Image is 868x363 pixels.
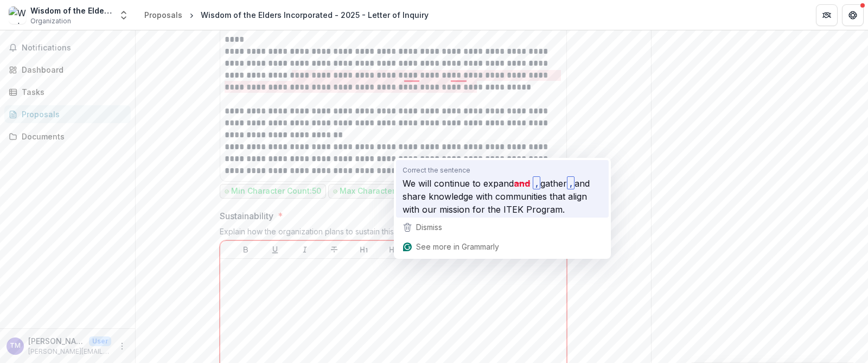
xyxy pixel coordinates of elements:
[239,243,252,256] button: Bold
[116,340,129,353] button: More
[22,43,126,53] span: Notifications
[140,7,187,23] a: Proposals
[231,187,321,196] p: Min Character Count: 50
[4,61,131,79] a: Dashboard
[201,9,429,21] div: Wisdom of the Elders Incorporated - 2025 - Letter of Inquiry
[816,4,838,26] button: Partners
[22,86,122,98] div: Tasks
[4,83,131,101] a: Tasks
[28,335,85,347] p: [PERSON_NAME][US_STATE]
[22,109,122,120] div: Proposals
[10,342,21,349] div: Teresa Montana
[116,4,131,26] button: Open entity switcher
[9,7,26,24] img: Wisdom of the Elders Incorporated
[140,7,433,23] nav: breadcrumb
[298,243,311,256] button: Italicize
[220,209,273,222] p: Sustainability
[30,16,71,26] span: Organization
[340,187,439,196] p: Max Character Count: 1250
[30,5,112,16] div: Wisdom of the Elders Incorporated
[28,347,111,356] p: [PERSON_NAME][EMAIL_ADDRESS][DOMAIN_NAME]
[842,4,864,26] button: Get Help
[22,64,122,75] div: Dashboard
[22,131,122,142] div: Documents
[4,39,131,56] button: Notifications
[328,243,341,256] button: Strike
[89,336,111,346] p: User
[4,105,131,123] a: Proposals
[144,9,182,21] div: Proposals
[358,243,371,256] button: Heading 1
[220,227,567,240] div: Explain how the organization plans to sustain this project.
[269,243,282,256] button: Underline
[387,243,400,256] button: Heading 2
[4,128,131,145] a: Documents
